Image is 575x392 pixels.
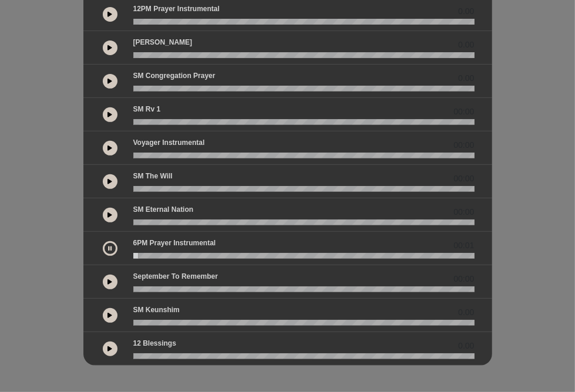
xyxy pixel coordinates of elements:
[133,137,205,148] p: Voyager Instrumental
[133,70,216,81] p: SM Congregation Prayer
[133,305,180,315] p: SM Keunshim
[453,173,474,185] span: 00:00
[133,171,173,181] p: SM The Will
[133,204,194,215] p: SM Eternal Nation
[133,104,161,114] p: SM Rv 1
[133,4,220,14] p: 12PM Prayer Instrumental
[453,106,474,118] span: 00:00
[458,306,474,319] span: 0.00
[133,37,193,48] p: [PERSON_NAME]
[458,72,474,85] span: 0.00
[458,5,474,18] span: 0.00
[133,238,216,248] p: 6PM Prayer Instrumental
[133,338,176,349] p: 12 Blessings
[453,273,474,285] span: 00:00
[458,39,474,51] span: 0.00
[453,239,474,252] span: 00:01
[453,139,474,151] span: 00:00
[133,271,218,282] p: September to Remember
[458,340,474,352] span: 0.00
[453,206,474,218] span: 00:00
